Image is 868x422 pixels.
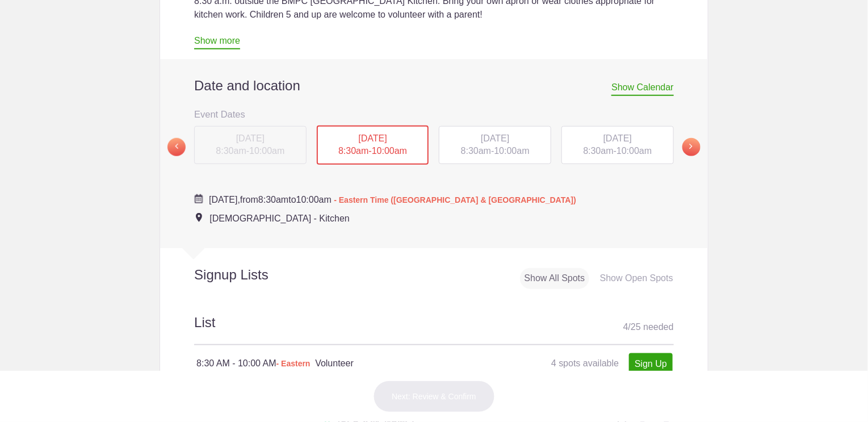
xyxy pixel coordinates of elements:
[372,146,407,156] span: 10:00am
[194,194,203,203] img: Cal purple
[209,195,576,204] span: from to
[373,381,495,412] button: Next: Review & Confirm
[481,133,509,143] span: [DATE]
[194,313,674,345] h2: List
[561,126,674,165] button: [DATE] 8:30am-10:00am
[494,146,530,156] span: 10:00am
[520,268,590,289] div: Show All Spots
[338,146,368,156] span: 8:30am
[358,133,387,143] span: [DATE]
[439,126,551,165] div: -
[209,214,350,223] span: [DEMOGRAPHIC_DATA] - Kitchen
[196,357,315,398] div: 8:30 AM - 10:00 AM
[628,322,631,332] span: /
[611,82,673,96] span: Show Calendar
[296,195,332,204] span: 10:00am
[196,213,202,222] img: Event location
[623,319,674,336] div: 4 25 needed
[461,146,491,156] span: 8:30am
[194,36,240,49] a: Show more
[194,77,674,94] h2: Date and location
[209,195,240,204] span: [DATE],
[317,126,429,165] div: -
[315,357,493,370] h4: Volunteer
[583,146,613,156] span: 8:30am
[629,353,673,374] a: Sign Up
[561,126,674,165] div: -
[160,266,343,283] h2: Signup Lists
[596,268,678,289] div: Show Open Spots
[603,133,632,143] span: [DATE]
[438,126,552,165] button: [DATE] 8:30am-10:00am
[334,195,576,204] span: - Eastern Time ([GEOGRAPHIC_DATA] & [GEOGRAPHIC_DATA])
[617,146,652,156] span: 10:00am
[551,358,619,368] span: 4 spots available
[258,195,288,204] span: 8:30am
[194,106,674,123] h3: Event Dates
[316,125,430,166] button: [DATE] 8:30am-10:00am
